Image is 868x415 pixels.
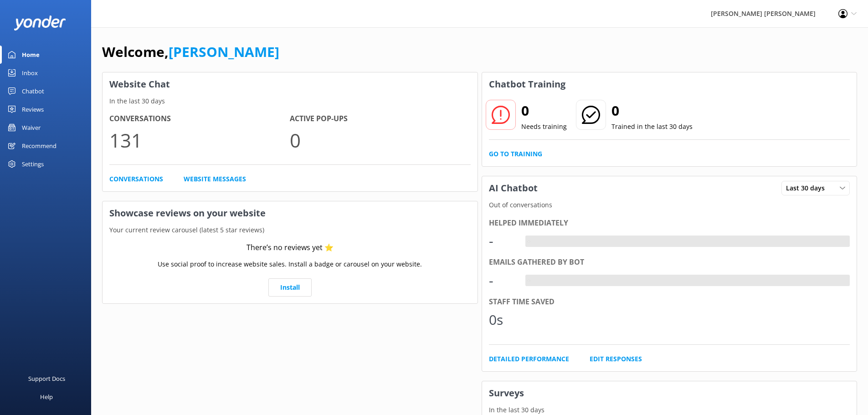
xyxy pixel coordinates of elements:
div: Settings [22,155,44,173]
p: In the last 30 days [103,96,478,106]
a: [PERSON_NAME] [169,42,279,61]
a: Detailed Performance [489,354,569,364]
a: Website Messages [184,174,246,184]
div: - [525,275,532,287]
a: Install [268,278,312,297]
p: In the last 30 days [482,405,857,415]
div: Helped immediately [489,217,850,229]
span: Last 30 days [786,183,830,193]
p: Trained in the last 30 days [611,122,693,132]
div: Chatbot [22,82,44,100]
h2: 0 [521,100,567,122]
p: 0 [290,125,470,155]
div: There’s no reviews yet ⭐ [247,242,334,254]
div: Recommend [22,137,56,155]
div: Staff time saved [489,296,850,308]
p: Needs training [521,122,567,132]
a: Edit Responses [590,354,642,364]
div: 0s [489,309,516,331]
h3: Chatbot Training [482,72,572,96]
h2: 0 [611,100,693,122]
h3: Surveys [482,381,857,405]
p: Out of conversations [482,200,857,210]
div: Waiver [22,118,41,137]
div: Home [22,46,40,64]
h4: Active Pop-ups [290,113,470,125]
img: yonder-white-logo.png [14,15,66,31]
div: Inbox [22,64,38,82]
p: 131 [109,125,290,155]
div: Reviews [22,100,44,118]
p: Your current review carousel (latest 5 star reviews) [103,225,478,235]
p: Use social proof to increase website sales. Install a badge or carousel on your website. [158,259,422,269]
div: - [525,236,532,247]
h3: Showcase reviews on your website [103,201,478,225]
div: - [489,270,516,292]
h3: Website Chat [103,72,478,96]
a: Conversations [109,174,163,184]
div: Support Docs [28,369,65,388]
div: - [489,230,516,252]
div: Help [40,388,53,406]
h4: Conversations [109,113,290,125]
h3: AI Chatbot [482,176,544,200]
a: Go to Training [489,149,542,159]
div: Emails gathered by bot [489,256,850,268]
h1: Welcome, [102,41,279,63]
